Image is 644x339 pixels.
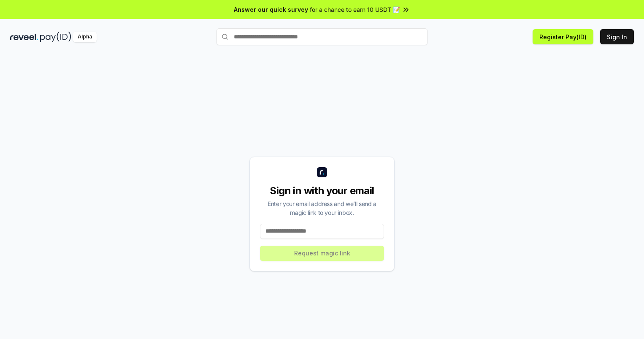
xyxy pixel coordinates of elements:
div: Sign in with your email [260,184,384,198]
img: logo_small [317,167,327,177]
span: Answer our quick survey [234,5,308,14]
button: Sign In [600,29,634,44]
img: pay_id [40,32,71,42]
div: Enter your email address and we’ll send a magic link to your inbox. [260,199,384,217]
button: Register Pay(ID) [533,29,593,44]
img: reveel_dark [10,32,38,42]
span: for a chance to earn 10 USDT 📝 [310,5,400,14]
div: Alpha [73,32,97,42]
